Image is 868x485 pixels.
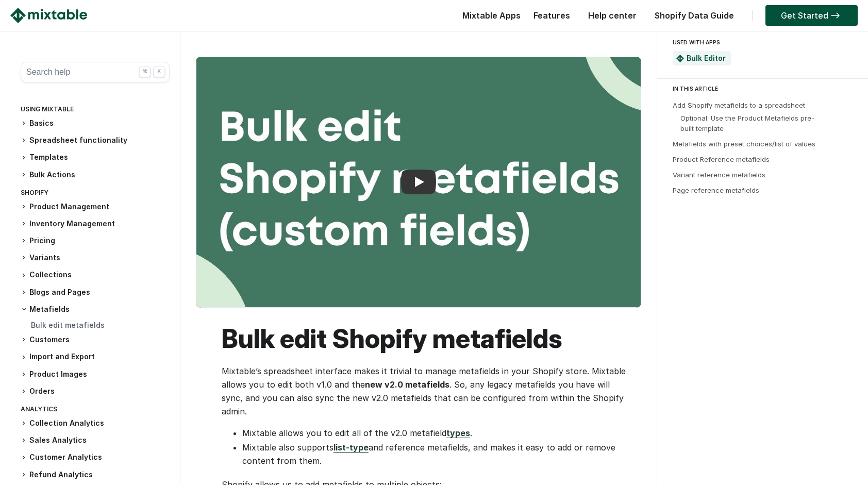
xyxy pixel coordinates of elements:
[673,155,770,163] a: Product Reference metafields
[242,441,626,467] li: Mixtable also supports and reference metafields, and makes it easy to add or remove content from ...
[21,470,170,480] h3: Refund Analytics
[673,186,759,194] a: Page reference metafields
[21,135,170,146] h3: Spreadsheet functionality
[457,8,521,28] div: Mixtable Apps
[21,202,170,212] h3: Product Management
[21,403,170,418] div: Analytics
[333,442,369,453] a: list-type
[673,101,805,109] a: Add Shopify metafields to a spreadsheet
[673,36,848,48] div: USED WITH APPS
[154,66,165,77] div: K
[21,219,170,229] h3: Inventory Management
[365,379,449,390] strong: new v2.0 metafields
[583,10,642,21] a: Help center
[21,287,170,298] h3: Blogs and Pages
[446,428,470,438] a: types
[21,352,170,362] h3: Import and Export
[21,152,170,163] h3: Templates
[21,187,170,202] div: Shopify
[673,84,859,93] div: IN THIS ARTICLE
[21,253,170,263] h3: Variants
[673,140,815,148] a: Metafields with preset choices/list of values
[828,12,842,19] img: arrow-right.svg
[21,170,170,180] h3: Bulk Actions
[676,55,684,62] img: Mixtable Spreadsheet Bulk Editor App
[242,426,626,440] li: Mixtable allows you to edit all of the v2.0 metafield .
[687,54,726,62] a: Bulk Editor
[222,323,626,354] h1: Bulk edit Shopify metafields
[21,335,170,345] h3: Customers
[528,10,575,21] a: Features
[21,386,170,397] h3: Orders
[139,66,151,77] div: ⌘
[21,304,170,314] h3: Metafields
[21,452,170,463] h3: Customer Analytics
[21,62,170,82] button: Search help ⌘ K
[10,8,87,23] img: Mixtable logo
[21,103,170,118] div: Using Mixtable
[673,171,765,179] a: Variant reference metafields
[21,270,170,280] h3: Collections
[21,236,170,246] h3: Pricing
[649,10,739,21] a: Shopify Data Guide
[31,321,105,329] a: Bulk edit metafields
[21,435,170,446] h3: Sales Analytics
[222,364,626,418] p: Mixtable’s spreadsheet interface makes it trivial to manage metafields in your Shopify store. Mix...
[21,418,170,429] h3: Collection Analytics
[765,5,858,26] a: Get Started
[680,114,814,132] a: Optional: Use the Product Metafields pre-built template
[21,118,170,129] h3: Basics
[21,369,170,380] h3: Product Images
